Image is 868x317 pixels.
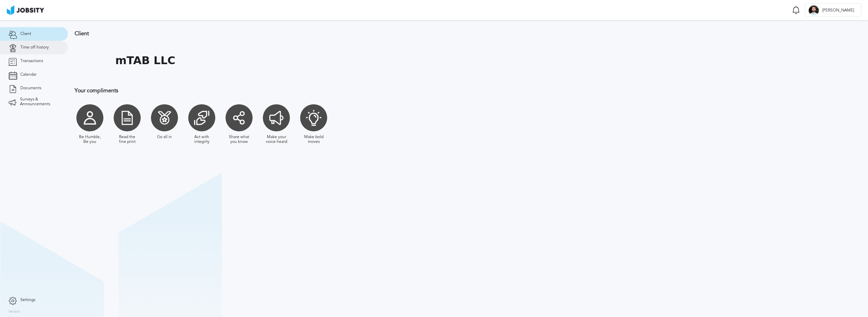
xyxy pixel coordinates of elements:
div: Share what you know [227,135,251,144]
div: Act with integrity [190,135,214,144]
span: Calendar [20,72,37,77]
div: Read the fine print [115,135,139,144]
div: Go all in [157,135,172,139]
label: Version: [8,310,21,314]
div: Be Humble, Be you [78,135,102,144]
div: S [809,5,819,16]
button: S[PERSON_NAME] [805,3,861,17]
h3: Client [75,31,442,37]
span: [PERSON_NAME] [819,8,857,13]
img: ab4bad089aa723f57921c736e9817d99.png [7,5,44,15]
div: Make bold moves [302,135,325,144]
h1: mTAB LLC [115,54,175,67]
span: Documents [20,86,41,91]
span: Transactions [20,59,43,63]
span: Time off history [20,45,49,50]
h3: Your compliments [75,88,442,94]
div: Make your voice heard [264,135,288,144]
span: Surveys & Announcements [20,97,59,107]
span: Client [20,32,31,36]
span: Settings [20,298,35,302]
